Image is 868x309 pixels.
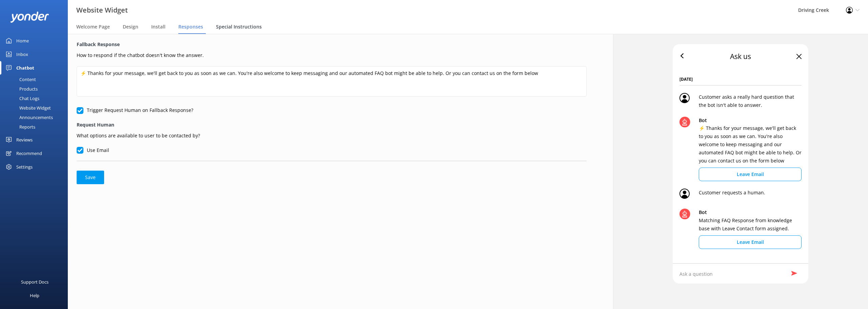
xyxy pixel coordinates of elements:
[77,107,193,114] label: Trigger Request Human on Fallback Response?
[4,122,35,132] div: Reports
[178,23,203,30] span: Responses
[77,171,104,184] button: Save
[4,75,68,84] a: Content
[77,41,587,48] label: Fallback Response
[77,50,587,59] p: How to respond if the chatbot doesn't know the answer.
[699,216,802,233] p: Matching FAQ Response from knowledge base with Leave Contact form assigned.
[4,84,38,94] div: Products
[76,23,110,30] span: Welcome Page
[4,103,68,113] a: Website Widget
[16,34,29,47] div: Home
[4,94,39,103] div: Chat Logs
[216,23,262,30] span: Special Instructions
[4,103,51,113] div: Website Widget
[16,47,28,61] div: Inbox
[4,122,68,132] a: Reports
[151,23,165,30] span: Install
[699,117,802,124] p: Bot
[4,84,68,94] a: Products
[699,209,802,216] p: Bot
[16,147,42,160] div: Recommend
[4,113,53,122] div: Announcements
[4,113,68,122] a: Announcements
[699,168,802,181] button: Leave Email
[699,93,802,109] p: Customer asks a really hard question that the bot isn't able to answer.
[16,160,33,174] div: Settings
[699,189,765,201] p: Customer requests a human.
[699,235,802,249] button: Leave Email
[77,130,587,139] p: What options are available to user to be contacted by?
[16,133,33,147] div: Reviews
[76,5,128,16] h3: Website Widget
[679,76,802,85] span: [DATE]
[77,66,587,97] textarea: ⚡ Thanks for your message, we'll get back to you as soon as we can. You're also welcome to keep m...
[699,124,802,165] p: ⚡ Thanks for your message, we'll get back to you as soon as we can. You're also welcome to keep m...
[4,94,68,103] a: Chat Logs
[30,289,39,302] div: Help
[730,51,751,62] div: Ask us
[16,61,34,75] div: Chatbot
[21,275,48,289] div: Support Docs
[123,23,138,30] span: Design
[4,75,36,84] div: Content
[77,147,109,154] label: Use Email
[10,12,49,23] img: yonder-white-logo.png
[77,121,587,129] label: Request Human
